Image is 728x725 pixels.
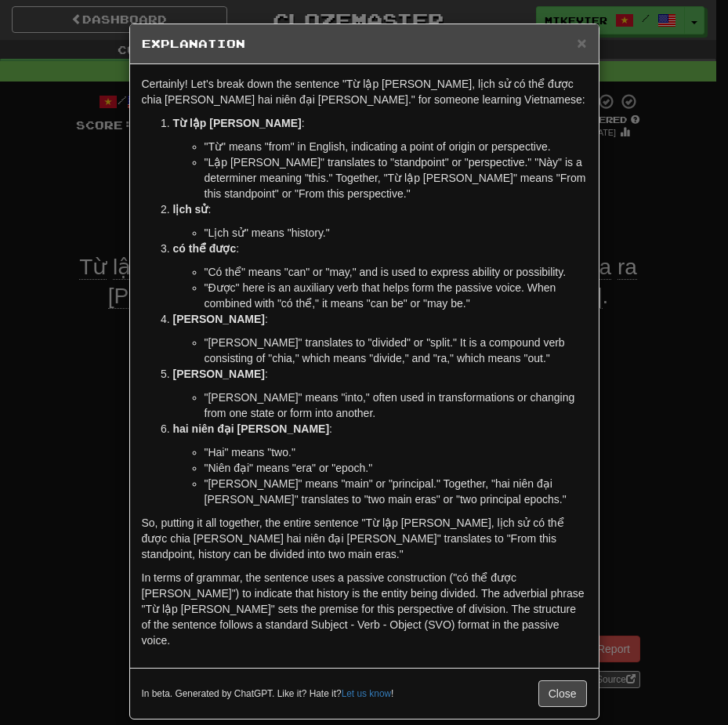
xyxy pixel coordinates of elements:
li: "[PERSON_NAME]" means "main" or "principal." Together, "hai niên đại [PERSON_NAME]" translates to... [205,476,587,507]
p: : [173,421,587,437]
button: Close [538,680,587,707]
span: × [577,34,586,52]
strong: [PERSON_NAME] [173,368,265,380]
li: "Có thể" means "can" or "may," and is used to express ability or possibility. [205,264,587,280]
p: : [173,115,587,131]
p: Certainly! Let's break down the sentence "Từ lập [PERSON_NAME], lịch sử có thể được chia [PERSON_... [142,76,587,107]
li: "Lịch sử" means "history." [205,225,587,241]
strong: hai niên đại [PERSON_NAME] [173,422,330,435]
li: "[PERSON_NAME]" means "into," often used in transformations or changing from one state or form in... [205,390,587,421]
li: "Từ" means "from" in English, indicating a point of origin or perspective. [205,139,587,154]
li: "Hai" means "two." [205,444,587,460]
li: "Lập [PERSON_NAME]" translates to "standpoint" or "perspective." "Này" is a determiner meaning "t... [205,154,587,201]
strong: có thể được [173,242,237,255]
button: Close [577,34,586,51]
p: : [173,241,587,256]
a: Let us know [342,688,391,699]
strong: lịch sử [173,203,208,216]
p: : [173,366,587,382]
strong: Từ lập [PERSON_NAME] [173,117,302,129]
h5: Explanation [142,36,587,52]
p: In terms of grammar, the sentence uses a passive construction ("có thể được [PERSON_NAME]") to in... [142,570,587,648]
p: : [173,311,587,327]
li: "Niên đại" means "era" or "epoch." [205,460,587,476]
strong: [PERSON_NAME] [173,313,265,325]
small: In beta. Generated by ChatGPT. Like it? Hate it? ! [142,687,394,701]
p: So, putting it all together, the entire sentence "Từ lập [PERSON_NAME], lịch sử có thể được chia ... [142,515,587,562]
li: "Được" here is an auxiliary verb that helps form the passive voice. When combined with "có thể," ... [205,280,587,311]
li: "[PERSON_NAME]" translates to "divided" or "split." It is a compound verb consisting of "chia," w... [205,335,587,366]
p: : [173,201,587,217]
